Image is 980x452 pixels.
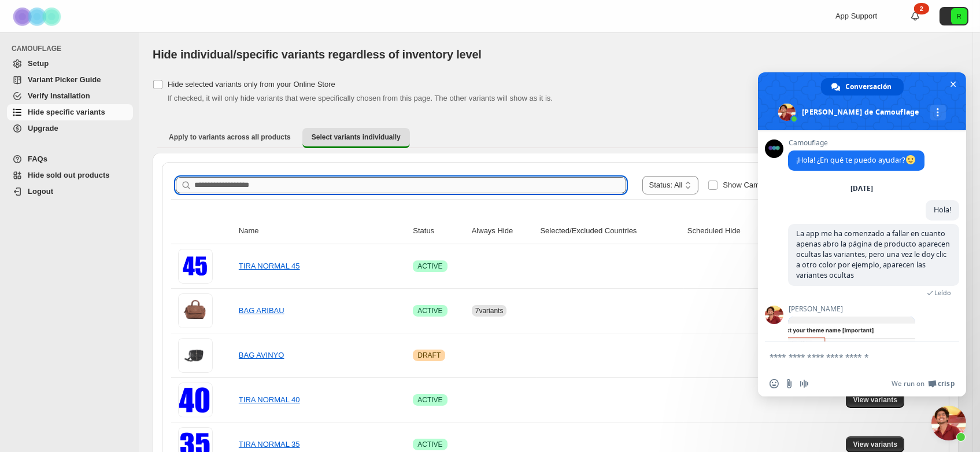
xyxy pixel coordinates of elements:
[846,78,892,95] span: Conversación
[788,305,915,313] span: [PERSON_NAME]
[178,384,213,416] img: TIRA NORMAL 40
[796,229,950,280] span: La app me ha comenzado a fallar en cuanto apenas abro la página de producto aparecen ocultas las ...
[28,187,53,196] span: Logout
[417,262,442,271] span: ACTIVE
[178,338,213,373] img: BAG AVINYO
[468,218,537,244] th: Always Hide
[153,48,482,61] span: Hide individual/specific variants regardless of inventory level
[892,379,924,388] span: We run on
[934,289,951,297] span: Leído
[409,218,468,244] th: Status
[239,351,284,359] a: BAG AVINYO
[12,44,133,53] span: CAMOUFLAGE
[821,78,904,95] a: Conversación
[302,128,410,148] button: Select variants individually
[417,351,441,360] span: DRAFT
[851,185,874,192] div: [DATE]
[770,379,779,388] span: Insertar un emoji
[853,395,897,405] span: View variants
[909,10,921,22] a: 2
[785,379,794,388] span: Enviar un archivo
[28,91,90,100] span: Verify Installation
[684,218,770,244] th: Scheduled Hide
[938,379,955,388] span: Crisp
[475,307,504,315] span: 7 variants
[7,183,133,200] a: Logout
[7,104,133,120] a: Hide specific variants
[7,56,133,72] a: Setup
[957,13,961,20] text: R
[417,306,442,315] span: ACTIVE
[892,379,955,388] a: We run onCrisp
[7,72,133,88] a: Variant Picker Guide
[723,181,849,189] span: Show Camouflage managed products
[28,108,105,116] span: Hide specific variants
[7,167,133,183] a: Hide sold out products
[178,293,213,328] img: BAG ARIBAU
[160,128,300,146] button: Apply to variants across all products
[9,1,67,32] img: Camouflage
[931,406,966,440] a: Cerrar el chat
[914,3,929,14] div: 2
[168,94,553,102] span: If checked, it will only hide variants that were specifically chosen from this page. The other va...
[947,78,959,90] span: Cerrar el chat
[800,379,809,388] span: Grabar mensaje de audio
[28,124,58,133] span: Upgrade
[940,7,968,25] button: Avatar with initials R
[835,12,877,20] span: App Support
[28,155,47,163] span: FAQs
[239,440,300,449] a: TIRA NORMAL 35
[788,139,924,147] span: Camouflage
[770,342,931,371] textarea: Escribe aquí tu mensaje...
[853,440,897,449] span: View variants
[7,88,133,104] a: Verify Installation
[239,306,284,315] a: BAG ARIBAU
[28,75,101,84] span: Variant Picker Guide
[934,205,951,215] span: Hola!
[168,80,335,89] span: Hide selected variants only from your Online Store
[846,392,904,408] button: View variants
[239,395,300,404] a: TIRA NORMAL 40
[28,59,49,68] span: Setup
[7,120,133,137] a: Upgrade
[312,133,401,142] span: Select variants individually
[796,155,916,165] span: ¡Hola! ¿En qué te puedo ayudar?
[239,262,300,270] a: TIRA NORMAL 45
[235,218,409,244] th: Name
[169,133,291,142] span: Apply to variants across all products
[417,440,442,449] span: ACTIVE
[417,395,442,405] span: ACTIVE
[951,8,967,24] span: Avatar with initials R
[7,151,133,167] a: FAQs
[537,218,684,244] th: Selected/Excluded Countries
[28,171,110,179] span: Hide sold out products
